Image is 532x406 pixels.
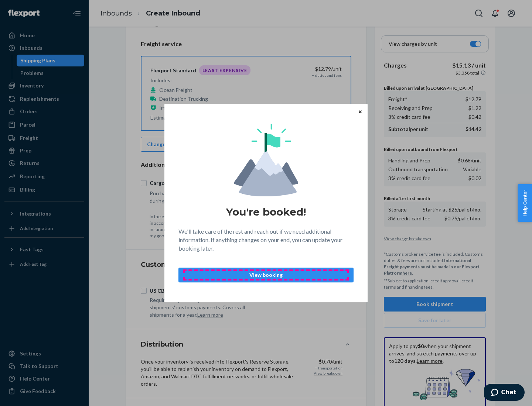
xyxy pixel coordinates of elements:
img: svg+xml,%3Csvg%20viewBox%3D%220%200%20174%20197%22%20fill%3D%22none%22%20xmlns%3D%22http%3A%2F%2F... [234,124,298,196]
span: Chat [17,5,33,12]
p: We'll take care of the rest and reach out if we need additional information. If anything changes ... [178,227,354,253]
h1: You're booked! [226,205,306,219]
button: Close [357,107,364,116]
button: View booking [178,268,354,282]
p: View booking [185,271,347,279]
